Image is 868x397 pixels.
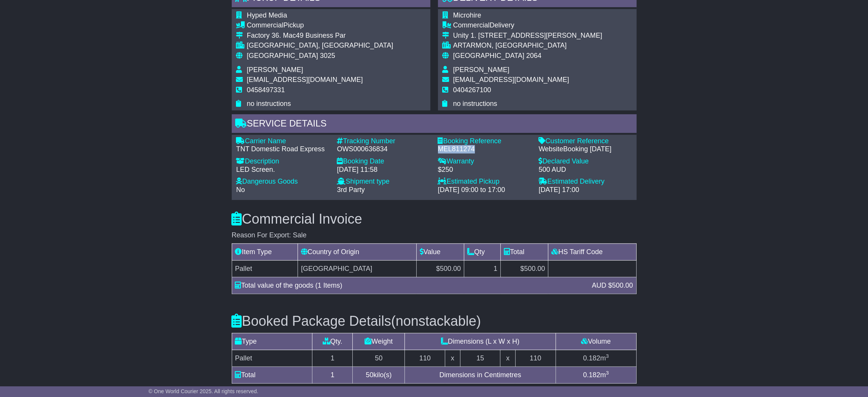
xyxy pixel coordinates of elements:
[337,186,365,194] span: 3rd Party
[247,21,393,30] div: Pickup
[606,353,609,359] sup: 3
[236,186,245,194] span: No
[548,243,636,260] td: HS Tariff Code
[453,21,490,29] span: Commercial
[391,313,481,329] span: (nonstackable)
[453,76,569,83] span: [EMAIL_ADDRESS][DOMAIN_NAME]
[337,157,430,166] div: Booking Date
[606,370,609,376] sup: 3
[539,186,632,194] div: [DATE] 17:00
[515,350,556,367] td: 110
[539,145,632,154] div: WebsiteBooking [DATE]
[539,157,632,166] div: Declared Value
[247,66,303,74] span: [PERSON_NAME]
[405,367,556,384] td: Dimensions in Centimetres
[583,354,600,362] span: 0.182
[453,100,497,107] span: no instructions
[453,32,602,40] div: Unity 1. [STREET_ADDRESS][PERSON_NAME]
[556,333,636,350] td: Volume
[416,243,464,260] td: Value
[337,166,430,174] div: [DATE] 11:58
[539,137,632,146] div: Customer Reference
[337,137,430,146] div: Tracking Number
[337,145,430,154] div: OWS000636834
[438,178,531,186] div: Estimated Pickup
[236,166,330,174] div: LED Screen.
[236,157,330,166] div: Description
[232,231,637,240] div: Reason For Export: Sale
[232,367,312,384] td: Total
[312,333,353,350] td: Qty.
[232,211,637,227] h3: Commercial Invoice
[247,32,393,40] div: Factory 36. Mac49 Business Par
[232,333,312,350] td: Type
[453,86,491,94] span: 0404267100
[539,166,632,174] div: 500 AUD
[247,21,283,29] span: Commercial
[539,178,632,186] div: Estimated Delivery
[438,186,531,194] div: [DATE] 09:00 to 17:00
[438,157,531,166] div: Warranty
[464,260,501,277] td: 1
[247,42,393,50] div: [GEOGRAPHIC_DATA], [GEOGRAPHIC_DATA]
[247,76,363,83] span: [EMAIL_ADDRESS][DOMAIN_NAME]
[232,350,312,367] td: Pallet
[247,86,285,94] span: 0458497331
[298,243,417,260] td: Country of Origin
[588,280,637,291] div: AUD $500.00
[366,371,373,379] span: 50
[438,145,531,154] div: MEL811274
[438,166,531,174] div: $250
[405,350,445,367] td: 110
[232,243,298,260] td: Item Type
[236,137,330,146] div: Carrier Name
[583,371,600,379] span: 0.182
[445,350,460,367] td: x
[353,367,405,384] td: kilo(s)
[453,11,481,19] span: Microhire
[453,21,602,30] div: Delivery
[232,260,298,277] td: Pallet
[231,280,588,291] div: Total value of the goods (1 Items)
[353,350,405,367] td: 50
[320,52,335,59] span: 3025
[247,100,291,107] span: no instructions
[353,333,405,350] td: Weight
[312,367,353,384] td: 1
[148,388,258,394] span: © One World Courier 2025. All rights reserved.
[556,350,636,367] td: m
[298,260,417,277] td: [GEOGRAPHIC_DATA]
[232,314,637,329] h3: Booked Package Details
[500,350,515,367] td: x
[556,367,636,384] td: m
[501,243,548,260] td: Total
[236,178,330,186] div: Dangerous Goods
[405,333,556,350] td: Dimensions (L x W x H)
[501,260,548,277] td: $500.00
[464,243,501,260] td: Qty
[337,178,430,186] div: Shipment type
[460,350,500,367] td: 15
[453,42,602,50] div: ARTARMON, [GEOGRAPHIC_DATA]
[438,137,531,146] div: Booking Reference
[526,52,542,59] span: 2064
[247,11,287,19] span: Hyped Media
[312,350,353,367] td: 1
[232,114,637,135] div: Service Details
[416,260,464,277] td: $500.00
[247,52,318,59] span: [GEOGRAPHIC_DATA]
[236,145,330,154] div: TNT Domestic Road Express
[453,66,510,74] span: [PERSON_NAME]
[453,52,524,59] span: [GEOGRAPHIC_DATA]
